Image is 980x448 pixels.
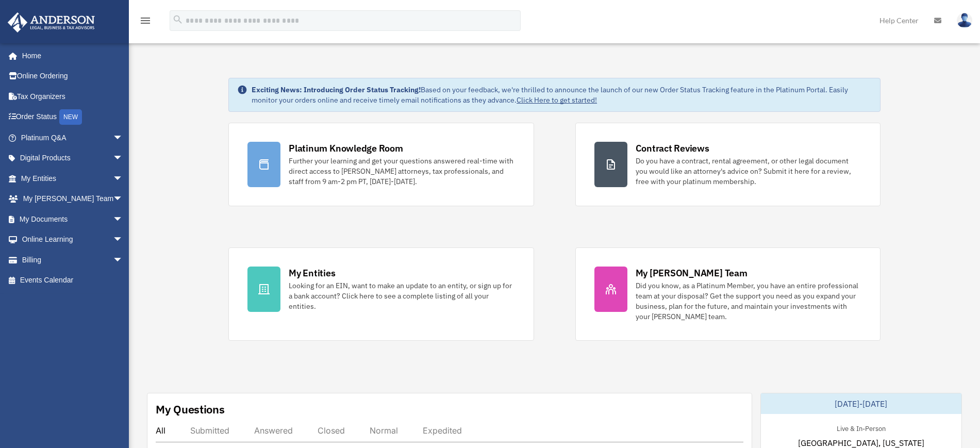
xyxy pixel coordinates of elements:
[252,85,421,94] strong: Exciting News: Introducing Order Status Tracking!
[59,109,82,125] div: NEW
[7,86,139,107] a: Tax Organizers
[113,229,134,251] span: arrow_drop_down
[636,280,861,322] div: Did you know, as a Platinum Member, you have an entire professional team at your disposal? Get th...
[7,209,139,229] a: My Documentsarrow_drop_down
[575,123,881,206] a: Contract Reviews Do you have a contract, rental agreement, or other legal document you would like...
[7,127,139,148] a: Platinum Q&Aarrow_drop_down
[636,142,709,155] div: Contract Reviews
[957,13,972,28] img: User Pic
[7,168,139,189] a: My Entitiesarrow_drop_down
[7,250,139,270] a: Billingarrow_drop_down
[139,18,152,27] a: menu
[113,148,134,169] span: arrow_drop_down
[113,168,134,189] span: arrow_drop_down
[7,107,139,128] a: Order StatusNEW
[156,425,165,436] div: All
[252,85,872,105] div: Based on your feedback, we're thrilled to announce the launch of our new Order Status Tracking fe...
[190,425,229,436] div: Submitted
[289,142,403,155] div: Platinum Knowledge Room
[318,425,345,436] div: Closed
[5,12,98,32] img: Anderson Advisors Platinum Portal
[7,270,139,291] a: Events Calendar
[113,209,134,230] span: arrow_drop_down
[172,14,184,25] i: search
[113,250,134,271] span: arrow_drop_down
[228,247,534,341] a: My Entities Looking for an EIN, want to make an update to an entity, or sign up for a bank accoun...
[636,267,748,279] div: My [PERSON_NAME] Team
[575,247,881,341] a: My [PERSON_NAME] Team Did you know, as a Platinum Member, you have an entire professional team at...
[228,123,534,206] a: Platinum Knowledge Room Further your learning and get your questions answered real-time with dire...
[289,156,514,187] div: Further your learning and get your questions answered real-time with direct access to [PERSON_NAM...
[517,95,597,105] a: Click Here to get started!
[423,425,462,436] div: Expedited
[156,402,225,417] div: My Questions
[289,267,335,279] div: My Entities
[7,148,139,169] a: Digital Productsarrow_drop_down
[7,45,134,66] a: Home
[113,127,134,148] span: arrow_drop_down
[254,425,293,436] div: Answered
[828,422,894,433] div: Live & In-Person
[113,189,134,210] span: arrow_drop_down
[139,14,152,27] i: menu
[7,229,139,250] a: Online Learningarrow_drop_down
[7,66,139,87] a: Online Ordering
[289,280,514,311] div: Looking for an EIN, want to make an update to an entity, or sign up for a bank account? Click her...
[636,156,861,187] div: Do you have a contract, rental agreement, or other legal document you would like an attorney's ad...
[7,189,139,209] a: My [PERSON_NAME] Teamarrow_drop_down
[761,393,961,414] div: [DATE]-[DATE]
[370,425,398,436] div: Normal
